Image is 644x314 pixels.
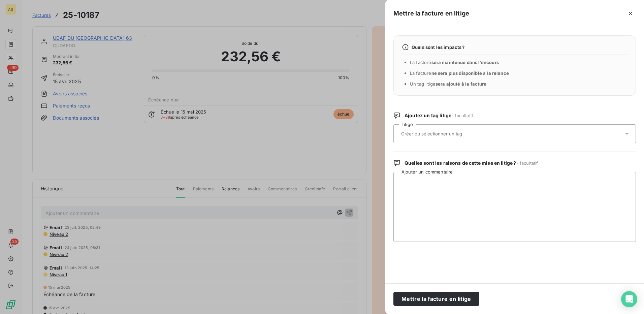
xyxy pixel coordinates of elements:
[400,131,498,137] input: Créer ou sélectionner un tag
[451,113,473,118] span: - facultatif
[393,9,469,18] h5: Mettre la facture en litige
[412,44,465,50] span: Quels sont les impacts ?
[516,160,538,166] span: - facultatif
[410,60,499,65] span: La facture
[436,81,487,87] span: sera ajouté à la facture
[410,81,487,87] span: Un tag litige
[621,291,637,307] div: Open Intercom Messenger
[410,70,509,76] span: La facture
[393,292,479,306] button: Mettre la facture en litige
[405,112,473,119] span: Ajoutez un tag litige
[431,60,499,65] span: sera maintenue dans l’encours
[431,70,509,76] span: ne sera plus disponible à la relance
[405,160,538,166] span: Quelles sont les raisons de cette mise en litige ?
